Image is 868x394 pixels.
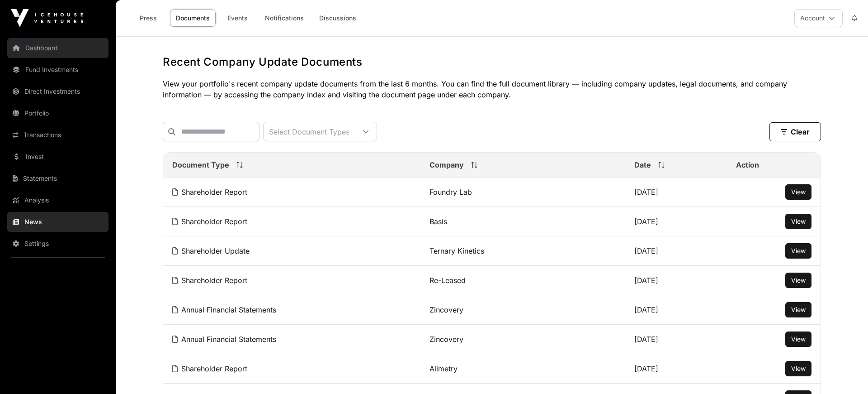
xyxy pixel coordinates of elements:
a: View [791,305,806,314]
a: Events [219,10,255,27]
td: [DATE] [625,207,727,236]
button: Clear [769,122,821,141]
button: Account [794,9,843,27]
a: Invest [7,147,108,167]
span: View [791,188,806,196]
span: View [791,217,806,225]
td: [DATE] [625,295,727,325]
a: Analysis [7,190,108,210]
a: View [791,217,806,226]
a: View [791,187,806,197]
a: Press [130,10,166,27]
a: Statements [7,168,108,188]
a: Shareholder Report [172,364,247,373]
span: View [791,335,806,343]
button: View [785,184,811,200]
a: Zincovery [429,335,463,344]
a: Alimetry [429,364,458,373]
span: View [791,306,806,313]
a: Shareholder Report [172,217,247,226]
a: Shareholder Report [172,276,247,285]
iframe: Chat Widget [823,351,868,394]
span: View [791,247,806,255]
span: Action [736,159,759,170]
a: Shareholder Update [172,246,250,255]
a: View [791,246,806,255]
img: Icehouse Ventures Logo [11,9,83,27]
span: View [791,276,806,284]
a: Re-Leased [429,276,466,285]
a: Discussions [313,10,362,27]
a: View [791,335,806,344]
td: [DATE] [625,354,727,384]
a: News [7,212,108,232]
a: Settings [7,234,108,254]
td: [DATE] [625,325,727,354]
button: View [785,273,811,288]
a: Shareholder Report [172,187,247,197]
a: Direct Investments [7,82,108,101]
a: Annual Financial Statements [172,305,276,314]
a: Fund Investments [7,60,108,80]
a: Ternary Kinetics [429,246,484,255]
a: Portfolio [7,103,108,123]
button: View [785,302,811,317]
a: Documents [170,10,216,27]
a: Dashboard [7,38,108,58]
span: Document Type [172,159,229,170]
a: Notifications [259,10,310,27]
span: Company [429,159,464,170]
a: View [791,276,806,285]
button: View [785,332,811,347]
button: View [785,361,811,376]
span: View [791,365,806,372]
td: [DATE] [625,266,727,295]
span: Date [634,159,651,170]
td: [DATE] [625,236,727,266]
h1: Recent Company Update Documents [163,55,821,69]
button: View [785,214,811,229]
div: Select Document Types [264,122,355,141]
a: Zincovery [429,305,463,314]
a: Foundry Lab [429,187,472,197]
a: Annual Financial Statements [172,335,276,344]
p: View your portfolio's recent company update documents from the last 6 months. You can find the fu... [163,78,821,100]
a: Basis [429,217,447,226]
a: View [791,364,806,373]
td: [DATE] [625,178,727,207]
a: Transactions [7,125,108,145]
button: View [785,243,811,259]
